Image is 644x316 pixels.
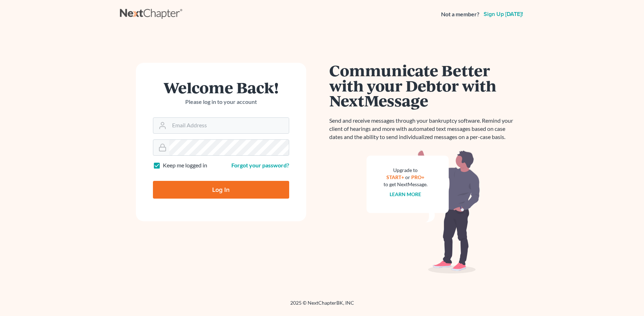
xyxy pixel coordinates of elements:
p: Please log in to your account [153,98,289,106]
h1: Welcome Back! [153,80,289,95]
a: START+ [386,174,404,180]
a: Sign up [DATE]! [482,11,524,17]
strong: Not a member? [441,10,479,18]
a: PRO+ [411,174,424,180]
a: Learn more [390,191,421,197]
h1: Communicate Better with your Debtor with NextMessage [329,63,517,108]
a: Forgot your password? [231,162,289,168]
img: nextmessage_bg-59042aed3d76b12b5cd301f8e5b87938c9018125f34e5fa2b7a6b67550977c72.svg [367,150,480,274]
label: Keep me logged in [163,161,207,170]
p: Send and receive messages through your bankruptcy software. Remind your client of hearings and mo... [329,117,517,141]
span: or [405,174,410,180]
div: to get NextMessage. [384,181,428,188]
div: 2025 © NextChapterBK, INC [120,299,524,312]
input: Log In [153,181,289,199]
input: Email Address [169,118,289,133]
div: Upgrade to [384,167,428,174]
